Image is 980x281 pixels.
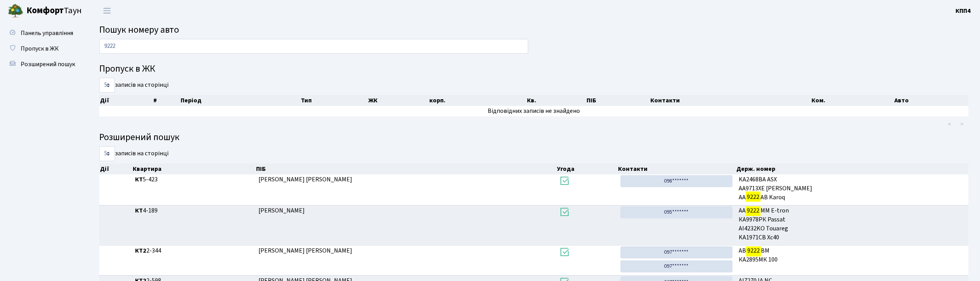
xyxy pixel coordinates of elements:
th: Тип [300,95,367,106]
span: [PERSON_NAME] [PERSON_NAME] [258,246,352,255]
span: KA2468BA ASX AA9713XE [PERSON_NAME] AA AB Karoq [739,175,965,202]
h4: Розширений пошук [99,132,968,143]
mark: 9222 [746,205,760,216]
span: Пошук номеру авто [99,23,179,37]
span: [PERSON_NAME] [258,206,305,215]
th: Контакти [650,95,811,106]
span: 5-423 [135,175,252,184]
th: # [153,95,180,106]
span: АА ММ E-tron КА9978РК Passat AI4232KO Touareg KA1971CB Xc40 [739,206,965,242]
th: Дії [99,95,153,106]
th: ПІБ [255,163,556,174]
td: Відповідних записів не знайдено [99,106,968,116]
input: Пошук [99,39,528,54]
b: КТ2 [135,246,146,255]
th: Угода [556,163,617,174]
th: Ком. [811,95,894,106]
a: Панель управління [4,25,82,41]
a: Розширений пошук [4,56,82,72]
th: Кв. [526,95,586,106]
th: Авто [894,95,976,106]
label: записів на сторінці [99,146,169,161]
h4: Пропуск в ЖК [99,63,968,75]
th: Дії [99,163,132,174]
th: Держ. номер [736,163,968,174]
b: КТ [135,206,143,215]
th: Квартира [132,163,255,174]
b: КТ [135,175,143,184]
th: ПІБ [586,95,650,106]
span: 2-344 [135,246,252,255]
span: Панель управління [21,29,73,37]
mark: 9222 [746,191,760,202]
th: ЖК [367,95,429,106]
label: записів на сторінці [99,78,169,93]
b: КПП4 [955,7,971,15]
span: 4-189 [135,206,252,215]
span: Пропуск в ЖК [21,44,59,53]
select: записів на сторінці [99,146,115,161]
span: АВ ВМ КА2895МК 100 [739,246,965,264]
mark: 9222 [746,245,761,256]
img: logo.png [8,3,23,19]
span: Таун [26,4,82,18]
b: Комфорт [26,4,64,17]
a: Пропуск в ЖК [4,41,82,56]
th: Контакти [617,163,736,174]
select: записів на сторінці [99,78,115,93]
span: [PERSON_NAME] [PERSON_NAME] [258,175,352,184]
a: КПП4 [955,6,971,16]
th: корп. [429,95,526,106]
span: Розширений пошук [21,60,75,68]
button: Переключити навігацію [97,4,117,17]
th: Період [180,95,300,106]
